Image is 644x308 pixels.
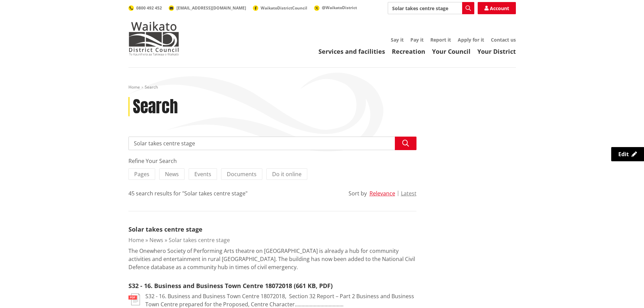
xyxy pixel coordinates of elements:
div: 45 search results for "Solar takes centre stage" [128,189,247,197]
a: Contact us [491,37,516,43]
input: Search input [388,2,474,14]
span: News [165,170,179,178]
img: document-pdf.svg [128,293,140,305]
a: Solar takes centre stage [128,225,202,233]
nav: breadcrumb [128,85,516,90]
a: Account [478,2,516,14]
a: [EMAIL_ADDRESS][DOMAIN_NAME] [169,5,246,11]
a: Your District [477,47,516,55]
a: S32 - 16. Business and Business Town Centre 18072018 (661 KB, PDF) [128,282,333,290]
span: Events [194,170,211,178]
a: Pay it [410,37,424,43]
h1: Search [133,97,178,117]
input: Search input [128,137,416,150]
a: Report it [430,37,451,43]
span: Search [145,84,158,90]
span: Edit [618,150,629,158]
a: Home [128,84,140,90]
div: Sort by [349,189,367,197]
a: News [149,236,163,244]
span: Do it online [272,170,302,178]
p: The Onewhero Society of Performing Arts theatre on [GEOGRAPHIC_DATA] is already a hub for communi... [128,247,416,271]
a: WaikatoDistrictCouncil [253,5,307,11]
span: @WaikatoDistrict [322,5,357,10]
a: @WaikatoDistrict [314,5,357,10]
span: Documents [227,170,257,178]
img: Waikato District Council - Te Kaunihera aa Takiwaa o Waikato [128,22,179,55]
span: 0800 492 452 [136,5,162,11]
span: [EMAIL_ADDRESS][DOMAIN_NAME] [176,5,246,11]
a: Edit [611,147,644,161]
a: Services and facilities [318,47,385,55]
a: Home [128,236,144,244]
a: Apply for it [458,37,484,43]
button: Relevance [369,190,395,196]
a: Recreation [392,47,425,55]
a: Solar takes centre stage [169,236,230,244]
a: 0800 492 452 [128,5,162,11]
span: Pages [134,170,149,178]
a: Say it [391,37,404,43]
a: Your Council [432,47,471,55]
div: Refine Your Search [128,157,416,165]
button: Latest [401,190,416,196]
span: WaikatoDistrictCouncil [261,5,307,11]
